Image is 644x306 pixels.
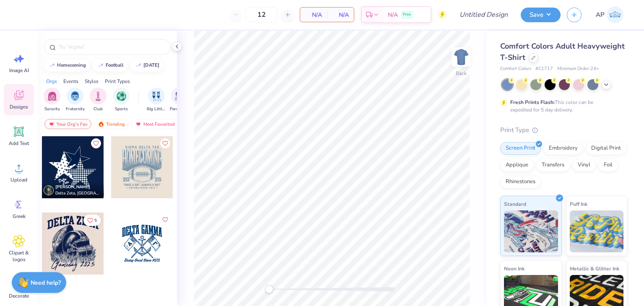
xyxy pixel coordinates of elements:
span: Decorate [9,293,29,299]
button: [DATE] [130,59,163,72]
div: homecoming [57,63,86,67]
img: Big Little Reveal Image [152,91,161,101]
span: [PERSON_NAME] [55,184,90,190]
button: filter button [90,88,106,112]
span: N/A [305,10,322,19]
span: Image AI [9,67,29,74]
span: Neon Ink [504,264,525,273]
a: AP [592,6,627,23]
div: filter for Big Little Reveal [147,88,166,112]
div: filter for Fraternity [66,88,85,112]
div: Embroidery [543,142,583,155]
span: # C1717 [535,65,553,73]
strong: Need help? [31,279,61,287]
div: Back [456,70,467,77]
span: Parent's Weekend [170,106,189,112]
strong: Fresh Prints Flash: [510,99,555,106]
img: Club Image [93,91,103,101]
span: Upload [10,176,27,183]
input: Untitled Design [453,6,514,23]
span: Comfort Colors Adult Heavyweight T-Shirt [500,41,625,62]
button: Like [83,215,101,226]
span: Big Little Reveal [147,106,166,112]
span: Delta Zeta, [GEOGRAPHIC_DATA][US_STATE] [55,190,101,197]
div: Digital Print [586,142,626,155]
img: Addison Poland [607,6,623,23]
button: homecoming [44,59,90,72]
button: football [93,59,127,72]
div: halloween [143,63,159,67]
img: trend_line.gif [135,63,142,68]
span: Clipart & logos [5,249,33,263]
span: Greek [13,213,26,220]
div: Rhinestones [500,176,541,188]
div: Screen Print [500,142,541,155]
img: trending.gif [98,121,104,127]
button: Like [160,138,170,148]
img: Fraternity Image [70,91,80,101]
img: trend_line.gif [97,63,104,68]
img: Sorority Image [47,91,57,101]
input: Try "Alpha" [58,43,165,51]
span: AP [596,10,605,20]
span: Designs [10,104,28,110]
img: trend_line.gif [49,63,55,68]
span: Sorority [44,106,60,112]
span: Add Text [9,140,29,147]
div: Accessibility label [265,285,273,293]
div: Trending [94,119,129,129]
img: Sports Image [117,91,126,101]
div: filter for Parent's Weekend [170,88,189,112]
div: Your Org's Fav [44,119,91,129]
div: football [106,63,124,67]
img: Parent's Weekend Image [175,91,184,101]
button: Like [160,215,170,225]
div: filter for Sorority [44,88,60,112]
div: Print Types [105,78,130,85]
img: Back [453,49,470,65]
span: Puff Ink [570,200,587,208]
button: filter button [170,88,189,112]
button: filter button [44,88,60,112]
span: Club [93,106,103,112]
button: Save [521,8,561,22]
div: filter for Sports [113,88,130,112]
span: Comfort Colors [500,65,531,73]
div: Most Favorited [131,119,179,129]
div: Styles [85,78,99,85]
span: Metallic & Glitter Ink [570,264,619,273]
div: Orgs [46,78,57,85]
span: Free [403,12,411,18]
img: Puff Ink [570,210,624,252]
span: Sports [115,106,128,112]
div: This color can be expedited for 5 day delivery. [510,99,613,114]
button: filter button [66,88,85,112]
input: – – [245,7,278,22]
div: Print Type [500,125,627,135]
button: Like [91,138,101,148]
span: N/A [388,10,398,19]
span: N/A [332,10,349,19]
span: Fraternity [66,106,85,112]
span: Standard [504,200,526,208]
img: most_fav.gif [135,121,142,127]
span: 5 [94,218,97,223]
div: Applique [500,159,534,171]
div: Transfers [536,159,570,171]
span: Minimum Order: 24 + [557,65,599,73]
button: filter button [113,88,130,112]
div: Events [63,78,78,85]
div: filter for Club [90,88,106,112]
img: Standard [504,210,558,252]
div: Vinyl [572,159,596,171]
img: most_fav.gif [48,121,55,127]
div: Foil [598,159,618,171]
button: filter button [147,88,166,112]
